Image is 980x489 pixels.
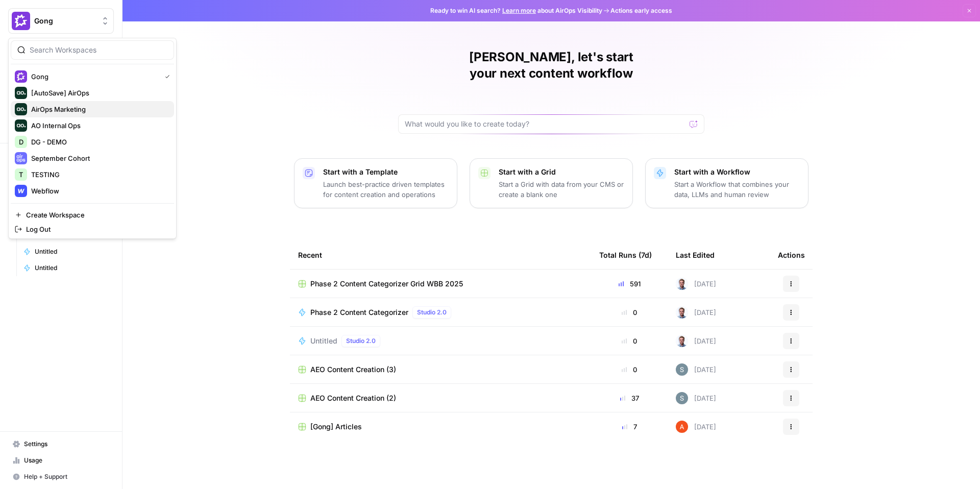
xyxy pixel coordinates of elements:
[676,421,688,433] img: cje7zb9ux0f2nqyv5qqgv3u0jxek
[298,364,583,375] a: AEO Content Creation (3)
[15,185,27,197] img: Webflow Logo
[26,224,166,234] span: Log Out
[676,421,716,433] div: [DATE]
[676,335,716,347] div: [DATE]
[470,158,633,208] button: Start with a GridStart a Grid with data from your CMS or create a blank one
[674,179,800,200] p: Start a Workflow that combines your data, LLMs and human review
[430,6,602,15] span: Ready to win AI search? about AirOps Visibility
[8,452,114,469] a: Usage
[599,279,659,289] div: 591
[778,241,805,269] div: Actions
[310,307,408,317] span: Phase 2 Content Categorizer
[15,70,27,83] img: Gong Logo
[323,179,449,200] p: Launch best-practice driven templates for content creation and operations
[19,243,114,260] a: Untitled
[15,119,27,132] img: AO Internal Ops Logo
[310,279,463,289] span: Phase 2 Content Categorizer Grid WBB 2025
[676,306,716,319] div: [DATE]
[12,12,30,30] img: Gong Logo
[26,210,166,220] span: Create Workspace
[310,422,362,432] span: [Gong] Articles
[35,263,109,273] span: Untitled
[30,45,167,55] input: Search Workspaces
[676,392,688,404] img: w7f6q2jfcebns90hntjxsl93h3td
[398,49,704,82] h1: [PERSON_NAME], let's start your next content workflow
[8,436,114,452] a: Settings
[610,6,672,15] span: Actions early access
[298,306,583,319] a: Phase 2 Content CategorizerStudio 2.0
[11,208,174,222] a: Create Workspace
[310,364,396,375] span: AEO Content Creation (3)
[499,167,624,177] p: Start with a Grid
[298,335,583,347] a: UntitledStudio 2.0
[599,393,659,403] div: 37
[645,158,808,208] button: Start with a WorkflowStart a Workflow that combines your data, LLMs and human review
[294,158,457,208] button: Start with a TemplateLaunch best-practice driven templates for content creation and operations
[676,363,716,376] div: [DATE]
[298,422,583,432] a: [Gong] Articles
[35,247,109,256] span: Untitled
[31,120,166,131] span: AO Internal Ops
[674,167,800,177] p: Start with a Workflow
[599,422,659,432] div: 7
[31,71,157,82] span: Gong
[15,103,27,115] img: AirOps Marketing Logo
[24,472,109,481] span: Help + Support
[599,307,659,317] div: 0
[31,169,166,180] span: TESTING
[346,336,376,346] span: Studio 2.0
[676,278,716,290] div: [DATE]
[34,16,96,26] span: Gong
[676,392,716,404] div: [DATE]
[11,222,174,236] a: Log Out
[676,278,688,290] img: bf076u973kud3p63l3g8gndu11n6
[31,104,166,114] span: AirOps Marketing
[19,260,114,276] a: Untitled
[8,8,114,34] button: Workspace: Gong
[676,241,715,269] div: Last Edited
[599,241,652,269] div: Total Runs (7d)
[405,119,685,129] input: What would you like to create today?
[676,335,688,347] img: bf076u973kud3p63l3g8gndu11n6
[298,393,583,403] a: AEO Content Creation (2)
[499,179,624,200] p: Start a Grid with data from your CMS or create a blank one
[24,456,109,465] span: Usage
[599,336,659,346] div: 0
[298,279,583,289] a: Phase 2 Content Categorizer Grid WBB 2025
[31,88,166,98] span: [AutoSave] AirOps
[310,336,337,346] span: Untitled
[323,167,449,177] p: Start with a Template
[502,7,536,14] a: Learn more
[31,153,166,163] span: September Cohort
[31,137,166,147] span: DG - DEMO
[31,186,166,196] span: Webflow
[8,38,177,239] div: Workspace: Gong
[310,393,396,403] span: AEO Content Creation (2)
[15,87,27,99] img: [AutoSave] AirOps Logo
[8,469,114,485] button: Help + Support
[417,308,447,317] span: Studio 2.0
[24,439,109,449] span: Settings
[19,169,23,180] span: T
[676,306,688,319] img: bf076u973kud3p63l3g8gndu11n6
[19,137,23,147] span: D
[676,363,688,376] img: w7f6q2jfcebns90hntjxsl93h3td
[15,152,27,164] img: September Cohort Logo
[298,241,583,269] div: Recent
[599,364,659,375] div: 0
